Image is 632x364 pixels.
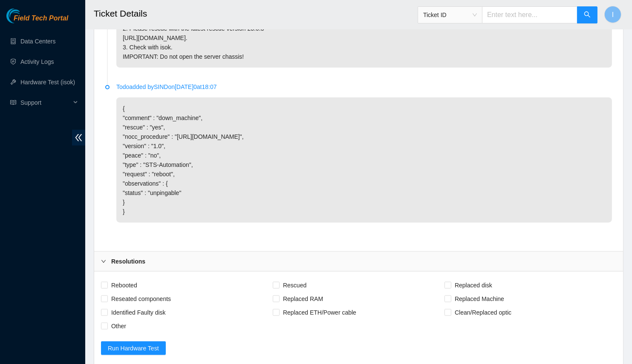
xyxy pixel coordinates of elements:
a: Data Centers [20,38,55,45]
div: Resolutions [94,252,623,271]
a: Akamai TechnologiesField Tech Portal [6,15,68,26]
span: read [10,100,16,106]
span: Support [20,94,71,111]
b: Resolutions [111,257,145,266]
span: Identified Faulty disk [108,306,169,319]
span: Ticket ID [423,9,477,21]
button: Run Hardware Test [101,341,166,355]
span: Replaced RAM [280,292,326,306]
img: Akamai Technologies [6,9,43,23]
input: Enter text here... [482,6,577,23]
p: { "comment" : "down_machine", "rescue" : "yes", "nocc_procedure" : "[URL][DOMAIN_NAME]", "version... [116,97,612,223]
span: Replaced ETH/Power cable [280,306,360,319]
span: Replaced Machine [451,292,508,306]
span: Field Tech Portal [14,14,68,23]
span: Run Hardware Test [108,344,159,353]
p: Todo added by SIND on [DATE]0 at 18:07 [116,82,612,92]
span: Replaced disk [451,278,496,292]
span: right [101,259,106,264]
span: Rescued [280,278,310,292]
a: Hardware Test (isok) [20,79,75,86]
button: I [604,6,621,23]
span: double-left [72,130,85,146]
button: search [577,6,597,23]
span: Rebooted [108,278,141,292]
span: Clean/Replaced optic [451,306,515,319]
span: Other [108,319,130,333]
span: I [612,9,614,20]
a: Activity Logs [20,58,54,65]
span: search [584,11,591,19]
span: Reseated components [108,292,174,306]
